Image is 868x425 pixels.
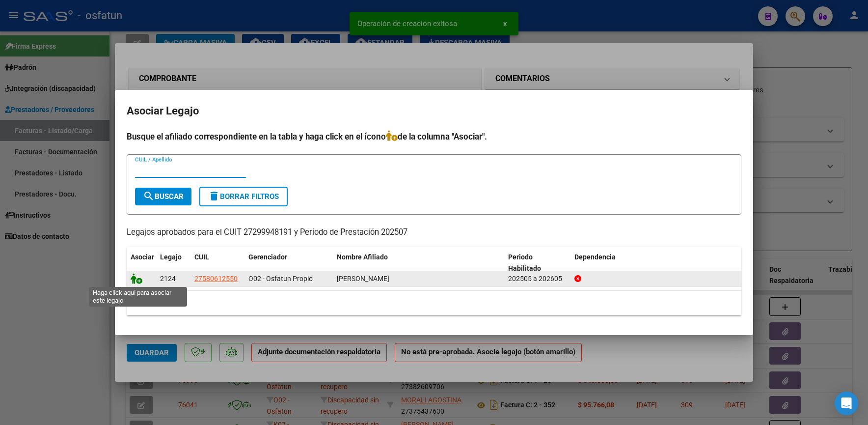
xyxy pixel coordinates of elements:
div: 202505 a 202605 [508,273,567,284]
span: Nombre Afiliado [337,253,388,261]
span: O02 - Osfatun Propio [248,275,313,283]
button: Borrar Filtros [199,187,288,206]
p: Legajos aprobados para el CUIT 27299948191 y Período de Prestación 202507 [127,227,741,239]
span: Borrar Filtros [208,192,279,201]
mat-icon: search [143,190,155,202]
span: 2124 [160,275,176,283]
h2: Asociar Legajo [127,102,741,120]
div: Open Intercom Messenger [835,392,858,415]
span: Periodo Habilitado [508,253,541,272]
mat-icon: delete [208,190,220,202]
button: Buscar [135,188,191,205]
span: Asociar [131,253,154,261]
datatable-header-cell: Asociar [127,247,156,279]
span: 27580612550 [194,275,238,283]
datatable-header-cell: Gerenciador [244,247,333,279]
h4: Busque el afiliado correspondiente en la tabla y haga click en el ícono de la columna "Asociar". [127,130,741,143]
span: Buscar [143,192,184,201]
datatable-header-cell: Dependencia [570,247,742,279]
span: GALVAN BRETON BENJAMIN [337,275,389,283]
span: Legajo [160,253,182,261]
datatable-header-cell: Nombre Afiliado [333,247,504,279]
span: Gerenciador [248,253,287,261]
datatable-header-cell: CUIL [190,247,244,279]
span: CUIL [194,253,209,261]
datatable-header-cell: Periodo Habilitado [504,247,570,279]
div: 1 registros [127,291,741,315]
span: Dependencia [574,253,616,261]
datatable-header-cell: Legajo [156,247,190,279]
